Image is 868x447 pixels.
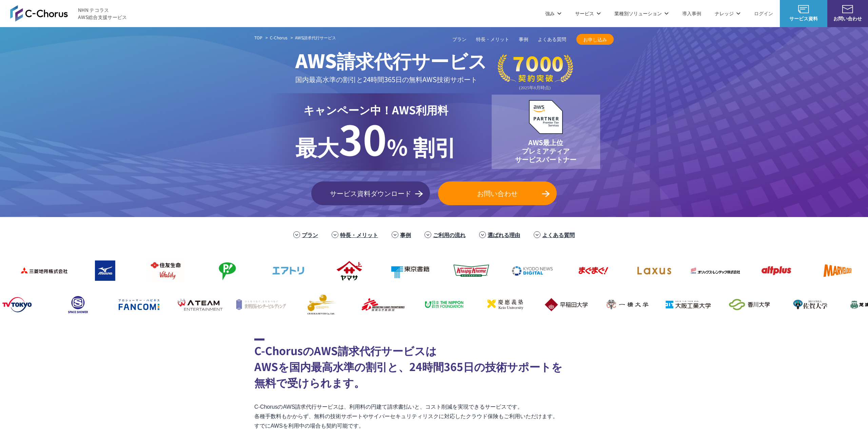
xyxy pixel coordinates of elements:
[295,35,336,40] span: AWS請求代行サービス
[10,5,127,21] a: AWS総合支援サービス C-Chorus NHN テコラスAWS総合支援サービス
[637,291,691,318] img: 大阪工業大学
[538,36,566,43] a: よくある質問
[302,231,318,239] a: プラン
[295,46,487,74] span: AWS請求代行サービス
[576,291,630,318] img: 一橋大学
[481,257,535,284] img: 共同通信デジタル
[576,36,614,43] span: お申し込み
[27,291,81,318] img: スペースシャワー
[515,291,569,318] img: 早稲田大学
[438,181,557,205] a: お問い合わせ
[54,257,108,284] img: ミズノ
[454,291,508,318] img: 慶應義塾
[115,257,169,284] img: 住友生命保険相互
[798,5,809,13] img: AWS総合支援サービス C-Chorus サービス資料
[359,257,413,284] img: 東京書籍
[78,6,127,21] span: NHN テコラス AWS総合支援サービス
[515,138,576,163] p: AWS最上位 プレミアティア サービスパートナー
[295,74,487,85] p: 国内最高水準の割引と 24時間365日の無料AWS技術サポート
[842,5,853,13] img: お問い合わせ
[254,35,262,41] a: TOP
[754,10,773,17] a: ログイン
[210,291,264,318] img: 世界貿易センタービルディング
[298,257,352,284] img: ヤマサ醤油
[393,291,447,318] img: 日本財団
[603,257,657,284] img: ラクサス・テクノロジーズ
[400,231,411,239] a: 事例
[254,338,614,390] h2: C-ChorusのAWS請求代行サービスは AWSを国内最高水準の割引と、24時間365日の技術サポートを 無料で受けられます。
[545,10,561,17] p: 強み
[88,291,142,318] img: ファンコミュニケーションズ
[452,36,467,43] a: プラン
[268,93,484,171] a: キャンペーン中！AWS利用料 最大30% 割引
[237,257,291,284] img: エアトリ
[542,257,596,284] img: まぐまぐ
[542,231,575,239] a: よくある質問
[725,257,780,284] img: オルトプラス
[254,402,614,431] p: C-ChorusのAWS請求代行サービスは、利用料の円建て請求書払いと、コスト削減を実現できるサービスです。 各種手数料もかからず、無料の技術サポートやサイバーセキュリティリスクに対応したクラウ...
[295,131,339,162] span: 最大
[311,188,430,198] span: サービス資料ダウンロード
[786,257,841,284] img: マーベラス
[271,291,325,318] img: クリーク・アンド・リバー
[529,100,563,134] img: AWSプレミアティアサービスパートナー
[780,15,827,22] span: サービス資料
[438,188,557,198] span: お問い合わせ
[715,10,741,17] p: ナレッジ
[311,181,430,205] a: サービス資料ダウンロード
[339,109,387,168] span: 30
[682,10,701,17] a: 導入事例
[519,36,528,43] a: 事例
[340,231,378,239] a: 特長・メリット
[498,54,573,91] img: 契約件数
[420,257,474,284] img: クリスピー・クリーム・ドーナツ
[576,34,614,45] a: お申し込み
[488,231,520,239] a: 選ばれる理由
[476,36,509,43] a: 特長・メリット
[664,257,718,284] img: オリックス・レンテック
[614,10,669,17] p: 業種別ソリューション
[295,101,456,118] p: キャンペーン中！AWS利用料
[827,15,868,22] span: お問い合わせ
[332,291,386,318] img: 国境なき医師団
[433,231,466,239] a: ご利用の流れ
[149,291,203,318] img: エイチーム
[295,118,456,162] p: % 割引
[10,5,68,21] img: AWS総合支援サービス C-Chorus
[698,291,752,318] img: 香川大学
[270,35,288,41] a: C-Chorus
[575,10,601,17] p: サービス
[176,257,230,284] img: フジモトHD
[759,291,813,318] img: 佐賀大学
